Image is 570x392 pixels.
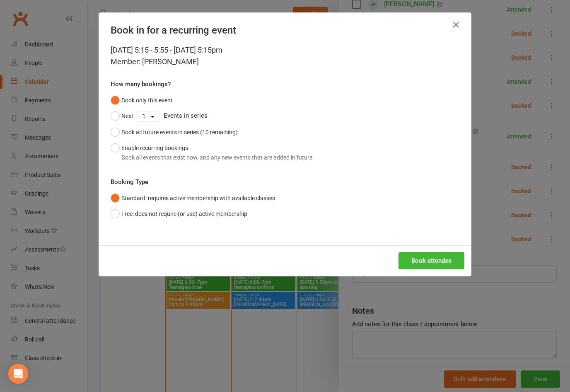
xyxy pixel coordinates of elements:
[449,18,463,31] button: Close
[111,79,171,89] label: How many bookings?
[111,140,312,165] button: Enable recurring bookingsBook all events that exist now, and any new events that are added in future
[111,108,133,124] button: Next
[8,364,28,384] div: Open Intercom Messenger
[121,153,312,162] div: Book all events that exist now, and any new events that are added in future
[399,252,464,269] button: Book attendee
[111,206,247,222] button: Free: does not require (or use) active membership
[111,108,459,124] div: Events in series
[111,24,459,36] h4: Book in for a recurring event
[111,124,238,140] button: Book all future events in series (10 remaining)
[111,190,275,206] button: Standard: requires active membership with available classes
[111,44,459,68] div: [DATE] 5:15 - 5:55 - [DATE] 5:15pm Member: [PERSON_NAME]
[121,128,238,137] div: Book all future events in series (10 remaining)
[111,177,148,187] label: Booking Type
[111,92,173,108] button: Book only this event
